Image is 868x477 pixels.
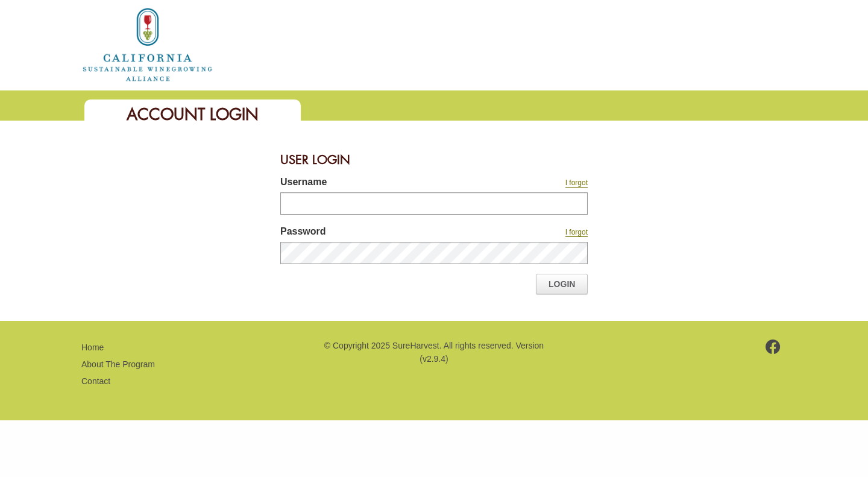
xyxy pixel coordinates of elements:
[766,340,781,354] img: footer-facebook.png
[127,104,259,125] span: Account Login
[81,376,110,386] a: Contact
[81,343,104,352] a: Home
[81,39,214,49] a: Home
[565,228,588,237] a: I forgot
[565,178,588,188] a: I forgot
[81,359,155,369] a: About The Program
[322,339,546,366] p: © Copyright 2025 SureHarvest. All rights reserved. Version (v2.9.4)
[280,224,479,242] label: Password
[280,145,588,175] div: User Login
[81,6,214,83] img: logo_cswa2x.png
[280,175,479,192] label: Username
[536,274,588,294] a: Login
